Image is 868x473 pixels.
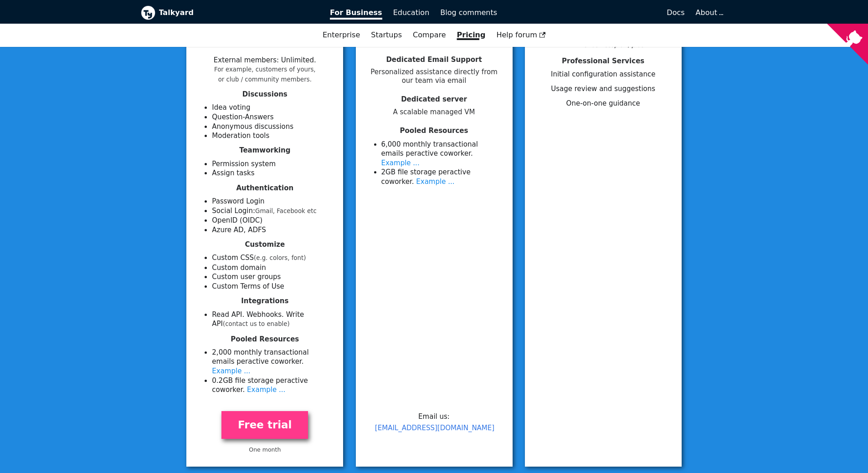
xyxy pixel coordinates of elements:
[255,208,317,214] small: Gmail, Facebook etc
[197,335,332,344] h4: Pooled Resources
[381,140,502,168] li: 6 ,000 monthly transactional emails per active coworker .
[212,112,332,122] li: Question-Answers
[330,8,382,20] span: For Business
[386,56,482,64] span: Dedicated Email Support
[212,376,332,395] li: 0.2 GB file storage per active coworker .
[440,8,497,17] span: Blog comments
[212,197,332,206] li: Password Login
[401,95,467,103] span: Dedicated server
[381,159,420,167] a: Example ...
[254,254,306,261] small: (e.g. colors, font)
[367,127,502,135] h4: Pooled Resources
[214,66,316,83] small: For example, customers of yours, or club / community members.
[491,27,551,43] a: Help forum
[212,282,332,291] li: Custom Terms of Use
[197,146,332,155] h4: Teamworking
[212,168,332,178] li: Assign tasks
[197,240,332,249] h4: Customize
[696,8,722,17] a: About
[435,5,503,20] a: Blog comments
[197,90,332,99] h4: Discussions
[249,446,281,453] small: One month
[197,184,332,193] h4: Authentication
[536,70,671,79] li: Initial configuration assistance
[212,131,332,141] li: Moderation tools
[212,367,250,375] a: Example ...
[141,5,318,20] a: Talkyard logoTalkyard
[388,5,435,20] a: Education
[212,253,332,263] li: Custom CSS
[247,386,285,394] a: Example ...
[212,225,332,235] li: Azure AD, ADFS
[223,320,290,327] small: (contact us to enable)
[416,178,454,186] a: Example ...
[212,206,332,216] li: Social Login:
[536,84,671,94] li: Usage review and suggestions
[365,27,407,43] a: Startups
[393,8,430,17] span: Education
[536,99,671,108] li: One-on-one guidance
[212,103,332,112] li: Idea voting
[212,159,332,169] li: Permission system
[317,27,365,43] a: Enterprise
[159,7,318,19] b: Talkyard
[212,216,332,225] li: OpenID (OIDC)
[667,8,684,17] span: Docs
[381,168,502,186] li: 2 GB file storage per active coworker .
[367,411,502,434] p: Email us:
[214,56,316,83] li: External members : Unlimited .
[413,31,446,39] a: Compare
[212,122,332,132] li: Anonymous discussions
[536,57,671,66] h4: Professional Services
[496,31,545,39] span: Help forum
[367,108,502,117] span: A scalable managed VM
[197,297,332,305] h4: Integrations
[212,348,332,376] li: 2 ,000 monthly transactional emails per active coworker .
[503,5,690,20] a: Docs
[324,5,388,20] a: For Business
[375,424,494,432] a: [EMAIL_ADDRESS][DOMAIN_NAME]
[367,68,502,85] span: Personalized assistance directly from our team via email
[212,263,332,273] li: Custom domain
[141,5,155,20] img: Talkyard logo
[221,411,308,439] a: Free trial
[452,27,491,43] a: Pricing
[212,310,332,329] li: Read API. Webhooks. Write API
[212,272,332,282] li: Custom user groups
